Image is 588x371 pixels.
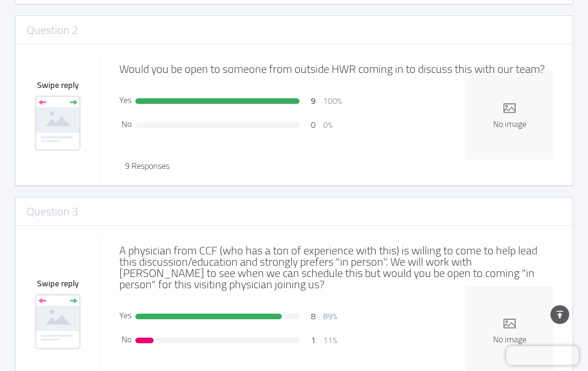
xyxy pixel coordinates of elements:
span: No image [493,120,526,128]
span: 0 [311,117,316,133]
span: 8 [311,308,316,324]
i: icon: picture [503,102,516,114]
span: No image [493,335,526,344]
h3: Question 2 [27,22,78,39]
span: 89% [323,308,337,324]
h3: Question 3 [27,203,78,220]
i: icon: picture [503,317,516,330]
div: Swipe reply [34,279,81,288]
span: Yes [119,308,132,323]
span: 11% [323,332,337,348]
div: A physician from CCF (who has a ton of experience with this) is willing to come to help lead this... [119,245,554,290]
div: Swipe reply [34,81,81,89]
span: No [122,332,132,347]
span: 9 Responses [125,158,170,174]
span: 100% [323,93,342,109]
span: 1 [311,332,316,348]
iframe: Chatra live chat [506,346,579,365]
span: 0% [323,117,333,133]
span: Yes [119,92,132,108]
span: No [122,116,132,132]
span: 9 [311,93,316,109]
div: Would you be open to someone from outside HWR coming in to discuss this with our team? [119,63,554,75]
